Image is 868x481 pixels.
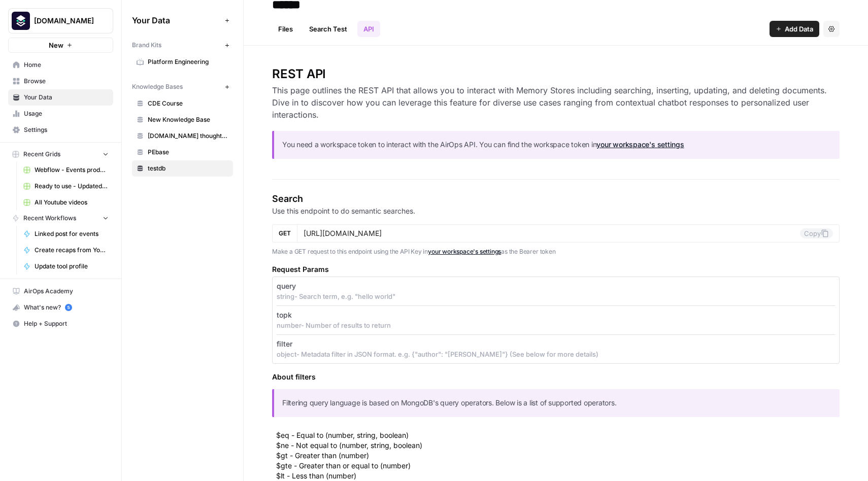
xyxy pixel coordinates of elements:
[19,162,113,178] a: Webflow - Events production - Ticiana
[277,291,835,301] p: string - Search term, e.g. "hello world"
[272,66,840,82] h2: REST API
[272,84,840,121] h3: This page outlines the REST API that allows you to interact with Memory Stores including searchin...
[8,38,113,53] button: New
[8,89,113,106] a: Your Data
[276,451,840,461] li: $gt - Greater than (number)
[65,304,72,311] a: 5
[276,471,840,481] li: $lt - Less than (number)
[272,372,840,382] h5: About filters
[148,99,228,108] span: CDE Course
[35,229,109,238] span: Linked post for events
[148,164,228,173] span: testdb
[8,147,113,162] button: Recent Grids
[24,93,109,102] span: Your Data
[303,21,353,37] a: Search Test
[8,211,113,226] button: Recent Workflows
[34,16,95,26] span: [DOMAIN_NAME]
[132,41,161,50] span: Brand Kits
[282,139,831,151] p: You need a workspace token to interact with the AirOps API. You can find the workspace token in
[428,248,501,255] a: your workspace's settings
[800,228,833,238] button: Copy
[8,299,113,316] button: What's new? 5
[19,226,113,242] a: Linked post for events
[35,165,109,175] span: Webflow - Events production - Ticiana
[35,182,109,191] span: Ready to use - Updated an existing tool profile in Webflow
[49,40,63,50] span: New
[277,320,835,330] p: number - Number of results to return
[276,440,840,451] li: $ne - Not equal to (number, string, boolean)
[24,60,109,70] span: Home
[272,206,840,216] p: Use this endpoint to do semantic searches.
[148,57,228,66] span: Platform Engineering
[35,246,109,255] span: Create recaps from Youtube videos WIP [PERSON_NAME]
[272,192,840,206] h4: Search
[24,109,109,118] span: Usage
[132,82,183,91] span: Knowledge Bases
[357,21,380,37] a: API
[8,316,113,332] button: Help + Support
[132,14,221,26] span: Your Data
[596,140,684,149] a: your workspace's settings
[132,95,233,112] a: CDE Course
[8,73,113,89] a: Browse
[148,131,228,141] span: [DOMAIN_NAME] thought leadership
[277,281,296,291] p: query
[282,397,831,409] p: Filtering query language is based on MongoDB's query operators. Below is a list of supported oper...
[276,430,840,440] li: $eq - Equal to (number, string, boolean)
[24,287,109,296] span: AirOps Academy
[770,21,819,37] button: Add Data
[277,310,292,320] p: topk
[12,12,30,30] img: Platformengineering.org Logo
[276,461,840,471] li: $gte - Greater than or equal to (number)
[8,106,113,122] a: Usage
[8,57,113,73] a: Home
[67,305,70,310] text: 5
[19,258,113,274] a: Update tool profile
[132,54,233,70] a: Platform Engineering
[785,24,813,34] span: Add Data
[19,242,113,258] a: Create recaps from Youtube videos WIP [PERSON_NAME]
[35,262,109,271] span: Update tool profile
[272,264,840,274] h5: Request Params
[132,112,233,128] a: New Knowledge Base
[148,115,228,124] span: New Knowledge Base
[132,128,233,144] a: [DOMAIN_NAME] thought leadership
[8,122,113,138] a: Settings
[132,160,233,177] a: testdb
[132,144,233,160] a: PEbase
[279,229,291,238] span: GET
[148,148,228,157] span: PEbase
[277,339,292,349] p: filter
[8,283,113,299] a: AirOps Academy
[24,77,109,86] span: Browse
[24,125,109,134] span: Settings
[23,150,60,159] span: Recent Grids
[8,8,113,33] button: Workspace: Platformengineering.org
[277,349,835,359] p: object - Metadata filter in JSON format. e.g. {"author": "[PERSON_NAME]"} (See below for more det...
[24,319,109,328] span: Help + Support
[272,21,299,37] a: Files
[23,214,76,223] span: Recent Workflows
[35,198,109,207] span: All Youtube videos
[19,178,113,194] a: Ready to use - Updated an existing tool profile in Webflow
[272,247,840,257] p: Make a GET request to this endpoint using the API Key in as the Bearer token
[9,300,113,315] div: What's new?
[19,194,113,211] a: All Youtube videos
